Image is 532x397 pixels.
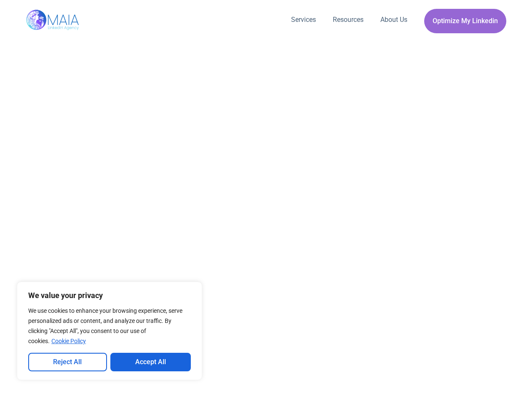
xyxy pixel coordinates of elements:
[28,290,191,301] p: We value your privacy
[433,13,498,29] span: Optimize My Linkedin
[51,337,86,345] a: Cookie Policy
[28,353,107,371] button: Reject All
[372,9,416,31] a: About Us
[424,9,506,33] a: Optimize My Linkedin
[283,9,416,31] nav: Menu
[28,306,191,346] p: We use cookies to enhance your browsing experience, serve personalized ads or content, and analyz...
[17,282,202,380] div: We value your privacy
[283,9,324,31] a: Services
[110,353,191,371] button: Accept All
[324,9,372,31] a: Resources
